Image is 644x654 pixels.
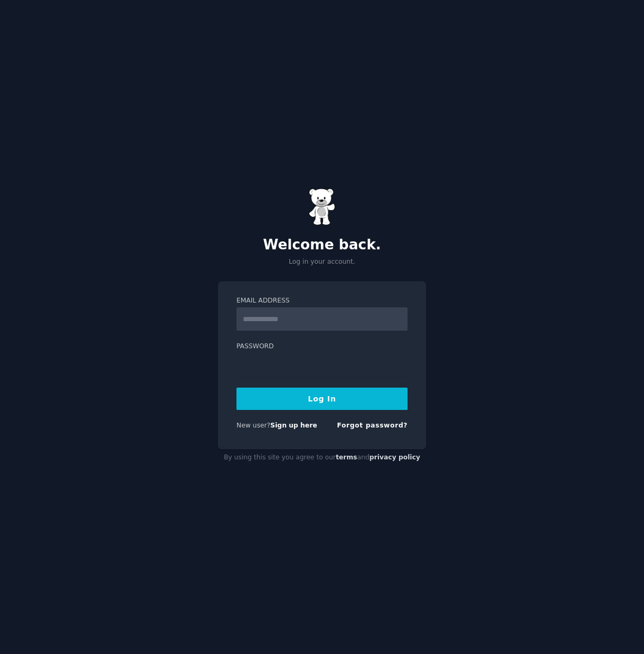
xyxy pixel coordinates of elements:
[337,422,408,429] a: Forgot password?
[270,422,317,429] a: Sign up here
[369,454,420,461] a: privacy policy
[218,449,426,466] div: By using this site you agree to our and
[309,188,335,225] img: Gummy Bear
[218,257,426,267] p: Log in your account.
[236,422,270,429] span: New user?
[336,454,357,461] a: terms
[218,237,426,254] h2: Welcome back.
[236,388,408,410] button: Log In
[236,342,408,351] label: Password
[236,296,408,306] label: Email Address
